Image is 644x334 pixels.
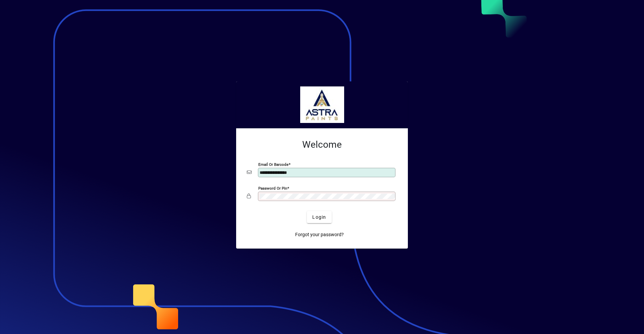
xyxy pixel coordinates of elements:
mat-label: Password or Pin [258,186,287,191]
h2: Welcome [247,139,397,150]
span: Forgot your password? [295,231,344,238]
button: Login [307,211,331,223]
span: Login [312,214,326,221]
mat-label: Email or Barcode [258,162,288,167]
a: Forgot your password? [292,228,346,241]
